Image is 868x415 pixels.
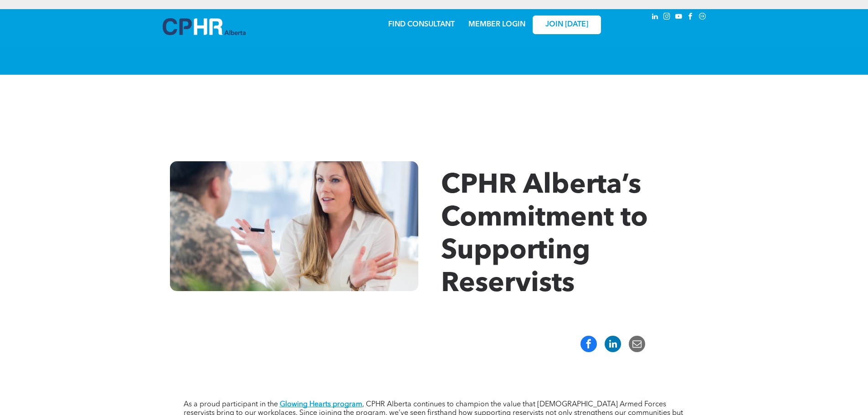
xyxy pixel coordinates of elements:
img: A blue and white logo for cp alberta [163,18,246,35]
a: JOIN [DATE] [533,15,601,34]
span: As a proud participant in the [184,401,278,408]
a: FIND CONSULTANT [388,21,455,28]
span: JOIN [DATE] [545,20,588,29]
a: instagram [662,11,672,24]
a: youtube [674,11,684,24]
a: MEMBER LOGIN [468,21,525,28]
span: CPHR Alberta’s Commitment to Supporting Reservists [441,172,648,298]
a: facebook [686,11,696,24]
a: linkedin [650,11,660,24]
a: Glowing Hearts program [280,401,362,408]
a: Social network [698,11,708,24]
